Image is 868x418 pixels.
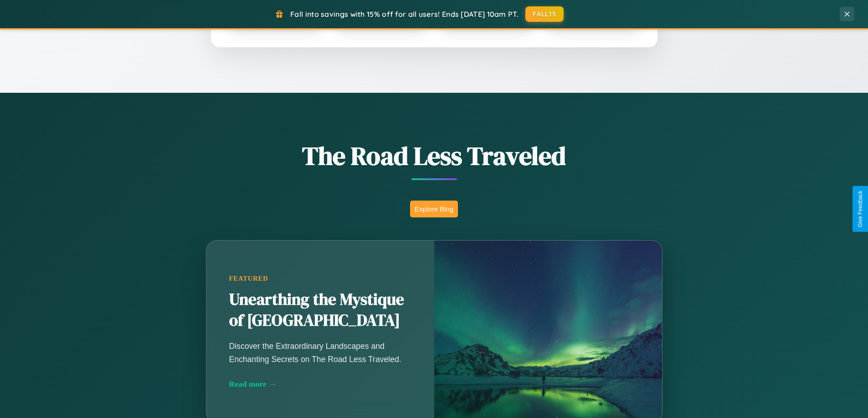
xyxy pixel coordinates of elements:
h2: Unearthing the Mystique of [GEOGRAPHIC_DATA] [229,289,411,331]
p: Discover the Extraordinary Landscapes and Enchanting Secrets on The Road Less Traveled. [229,340,411,365]
button: Explore Blog [410,201,458,217]
div: Give Feedback [857,191,863,227]
div: Featured [229,275,411,282]
span: Fall into savings with 15% off for all users! Ends [DATE] 10am PT. [290,10,519,19]
button: FALL15 [525,6,564,22]
h1: The Road Less Traveled [161,138,708,173]
div: Read more → [229,379,411,389]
